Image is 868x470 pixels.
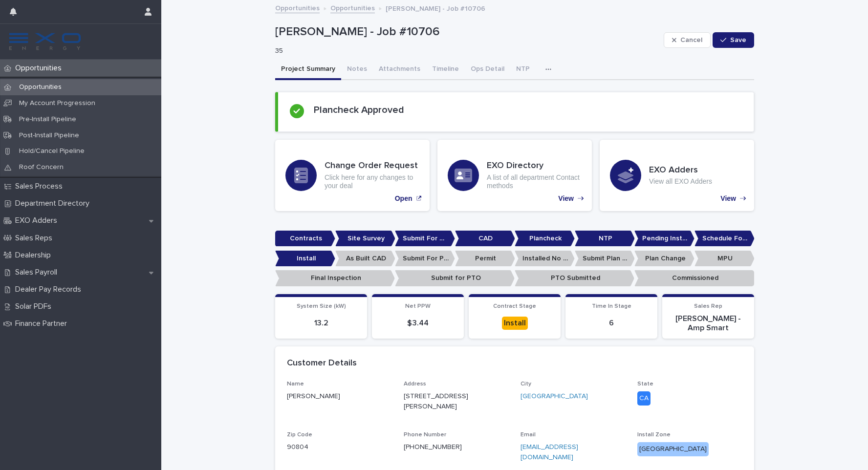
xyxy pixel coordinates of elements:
p: Sales Payroll [11,268,65,277]
span: Install Zone [637,432,671,438]
p: [STREET_ADDRESS][PERSON_NAME] [404,391,485,412]
a: [GEOGRAPHIC_DATA] [521,391,588,402]
p: Final Inspection [275,270,395,286]
h2: Customer Details [287,358,357,369]
a: [PHONE_NUMBER] [404,444,462,450]
button: Ops Detail [465,60,510,80]
span: State [637,381,653,387]
p: Pending Install Task [634,231,694,247]
h3: EXO Adders [649,165,712,176]
p: Permit [455,251,515,267]
p: Post-Install Pipeline [11,131,87,140]
h3: EXO Directory [487,161,582,171]
span: Sales Rep [694,303,722,309]
p: Contracts [275,231,335,247]
span: Zip Code [287,432,312,438]
button: Project Summary [275,60,341,80]
p: [PERSON_NAME] [287,391,392,402]
button: NTP [510,60,536,80]
p: MPU [694,251,755,267]
div: Install [502,317,528,330]
p: [PERSON_NAME] - Amp Smart [668,314,748,333]
p: Roof Concern [11,163,71,171]
p: Solar PDFs [11,302,59,311]
p: Schedule For Install [694,231,755,247]
button: Notes [341,60,373,80]
p: Opportunities [11,64,69,73]
p: As Built CAD [335,251,395,267]
p: 90804 [287,442,392,452]
p: 35 [275,47,656,55]
span: System Size (kW) [297,303,346,309]
p: Installed No Permit [515,251,575,267]
p: Click here for any changes to your deal [325,173,419,190]
p: Install [275,251,335,267]
span: Net PPW [405,303,431,309]
a: Opportunities [275,2,320,13]
h2: Plancheck Approved [314,104,404,116]
h3: Change Order Request [325,161,419,171]
p: PTO Submitted [515,270,634,286]
span: Save [730,37,746,43]
p: Finance Partner [11,319,75,328]
p: Pre-Install Pipeline [11,115,84,124]
button: Cancel [664,32,711,48]
p: Submit For CAD [395,231,455,247]
p: Department Directory [11,199,97,208]
p: 13.2 [281,319,361,328]
img: FKS5r6ZBThi8E5hshIGi [8,32,82,51]
p: EXO Adders [11,216,65,225]
div: CA [637,391,651,406]
span: Cancel [680,37,702,43]
p: Submit for PTO [395,270,515,286]
a: View [600,140,754,211]
p: Hold/Cancel Pipeline [11,147,92,155]
a: View [437,140,592,211]
p: A list of all department Contact methods [487,173,582,190]
span: Phone Number [404,432,446,438]
p: 6 [571,319,651,328]
span: Address [404,381,426,387]
span: Contract Stage [493,303,536,309]
p: [PERSON_NAME] - Job #10706 [275,25,660,39]
span: City [521,381,531,387]
p: View all EXO Adders [649,177,712,186]
p: View [558,194,574,203]
p: CAD [455,231,515,247]
p: View [720,194,736,203]
span: Time In Stage [592,303,631,309]
button: Attachments [373,60,426,80]
a: [EMAIL_ADDRESS][DOMAIN_NAME] [521,444,578,461]
p: NTP [575,231,635,247]
p: Dealership [11,251,59,260]
p: [PERSON_NAME] - Job #10706 [386,2,485,13]
p: Open [395,194,412,203]
button: Save [713,32,754,48]
p: My Account Progression [11,99,103,107]
a: Opportunities [330,2,375,13]
p: Submit For Permit [395,251,455,267]
p: Plancheck [515,231,575,247]
p: Sales Process [11,182,70,191]
p: Submit Plan Change [575,251,635,267]
p: Plan Change [634,251,694,267]
p: Sales Reps [11,234,60,243]
span: Name [287,381,304,387]
p: Opportunities [11,83,69,91]
p: Site Survey [335,231,395,247]
span: Email [521,432,536,438]
a: Open [275,140,430,211]
p: Commissioned [634,270,754,286]
p: $ 3.44 [378,319,458,328]
div: [GEOGRAPHIC_DATA] [637,442,709,456]
button: Timeline [426,60,465,80]
p: Dealer Pay Records [11,285,89,294]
